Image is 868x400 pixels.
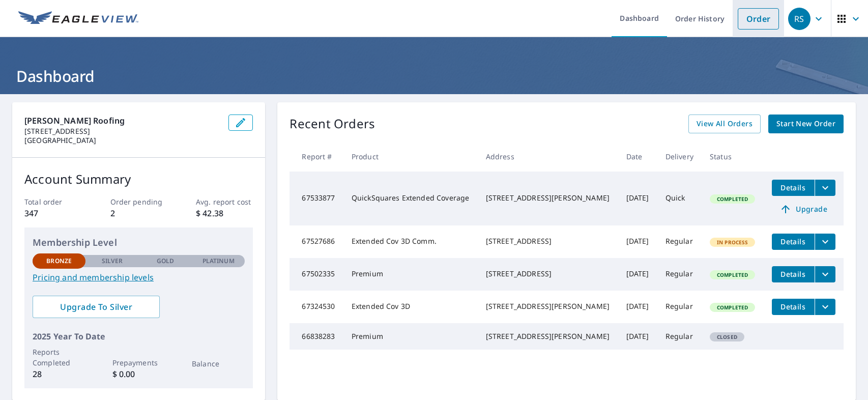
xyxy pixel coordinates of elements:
button: filesDropdownBtn-67527686 [815,234,835,250]
th: Delivery [657,141,702,172]
td: 67502335 [290,258,343,291]
span: In Process [711,239,755,246]
button: detailsBtn-67527686 [772,234,815,250]
td: [DATE] [618,172,657,225]
td: [DATE] [618,323,657,350]
span: Details [778,183,808,192]
p: 2 [110,207,167,219]
p: [PERSON_NAME] Roofing [24,115,220,127]
button: detailsBtn-67533877 [772,180,815,196]
th: Report # [290,141,343,172]
span: Closed [711,333,743,340]
p: Gold [157,256,174,266]
span: Completed [711,271,754,278]
a: Upgrade To Silver [33,296,160,318]
a: Start New Order [768,115,844,133]
td: QuickSquares Extended Coverage [343,172,478,225]
td: 67527686 [290,225,343,258]
h1: Dashboard [12,66,856,87]
span: Details [778,269,808,279]
td: Premium [343,258,478,291]
td: Extended Cov 3D Comm. [343,225,478,258]
p: 347 [24,207,81,219]
a: Pricing and membership levels [33,271,245,283]
button: filesDropdownBtn-67502335 [815,266,835,282]
p: 28 [33,368,85,380]
div: [STREET_ADDRESS][PERSON_NAME] [486,331,610,341]
span: Details [778,302,808,311]
td: Regular [657,291,702,323]
td: 66838283 [290,323,343,350]
button: detailsBtn-67502335 [772,266,815,282]
span: Completed [711,304,754,311]
th: Address [478,141,618,172]
p: $ 0.00 [112,368,165,380]
p: Prepayments [112,357,165,368]
a: Order [738,8,779,30]
td: [DATE] [618,291,657,323]
div: [STREET_ADDRESS][PERSON_NAME] [486,301,610,311]
td: Regular [657,258,702,291]
span: Upgrade [778,203,829,215]
p: Total order [24,196,81,207]
button: detailsBtn-67324530 [772,299,815,315]
p: [STREET_ADDRESS] [24,127,220,136]
a: Upgrade [772,201,835,217]
div: [STREET_ADDRESS] [486,236,610,246]
td: [DATE] [618,258,657,291]
th: Date [618,141,657,172]
span: Upgrade To Silver [41,301,152,312]
p: 2025 Year To Date [33,330,245,342]
td: Regular [657,225,702,258]
div: RS [788,8,811,30]
button: filesDropdownBtn-67533877 [815,180,835,196]
p: Avg. report cost [196,196,253,207]
span: Completed [711,195,754,203]
p: Membership Level [33,236,245,249]
p: Silver [102,256,123,266]
div: [STREET_ADDRESS][PERSON_NAME] [486,193,610,203]
div: [STREET_ADDRESS] [486,269,610,279]
p: [GEOGRAPHIC_DATA] [24,136,220,145]
p: Recent Orders [290,115,375,133]
td: Extended Cov 3D [343,291,478,323]
span: Details [778,237,808,246]
a: View All Orders [688,115,761,133]
p: Platinum [202,256,235,266]
p: Account Summary [24,170,253,188]
p: Reports Completed [33,347,85,368]
p: Order pending [110,196,167,207]
span: Start New Order [776,118,835,130]
img: EV Logo [18,11,138,26]
p: Balance [192,358,245,369]
p: Bronze [46,256,72,266]
th: Product [343,141,478,172]
td: [DATE] [618,225,657,258]
span: View All Orders [697,118,753,130]
td: Quick [657,172,702,225]
th: Status [702,141,764,172]
td: 67324530 [290,291,343,323]
td: Regular [657,323,702,350]
button: filesDropdownBtn-67324530 [815,299,835,315]
td: 67533877 [290,172,343,225]
p: $ 42.38 [196,207,253,219]
td: Premium [343,323,478,350]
